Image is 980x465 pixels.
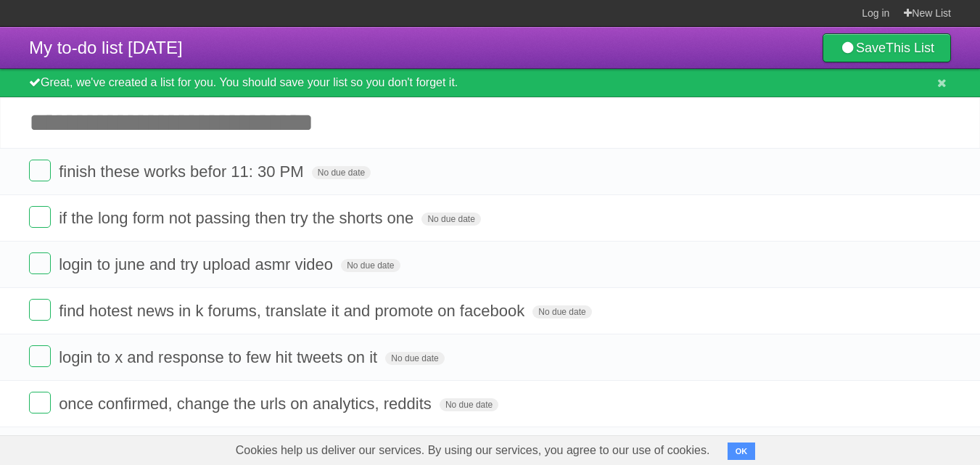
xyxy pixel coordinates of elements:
[59,209,417,227] span: if the long form not passing then try the shorts one
[59,395,435,413] span: once confirmed, change the urls on analytics, reddits
[59,302,528,320] span: find hotest news in k forums, translate it and promote on facebook
[385,352,444,365] span: No due date
[221,436,725,465] span: Cookies help us deliver our services. By using our services, you agree to our use of cookies.
[29,299,51,321] label: Done
[532,305,591,318] span: No due date
[421,213,480,226] span: No due date
[29,38,183,57] span: My to-do list [DATE]
[728,443,756,460] button: OK
[59,255,337,273] span: login to june and try upload asmr video
[29,252,51,274] label: Done
[29,160,51,181] label: Done
[440,398,498,411] span: No due date
[341,259,400,272] span: No due date
[886,41,934,55] b: This List
[823,33,951,62] a: SaveThis List
[29,345,51,367] label: Done
[29,206,51,228] label: Done
[312,166,371,179] span: No due date
[59,348,381,366] span: login to x and response to few hit tweets on it
[29,392,51,413] label: Done
[59,162,308,181] span: finish these works befor 11: 30 PM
